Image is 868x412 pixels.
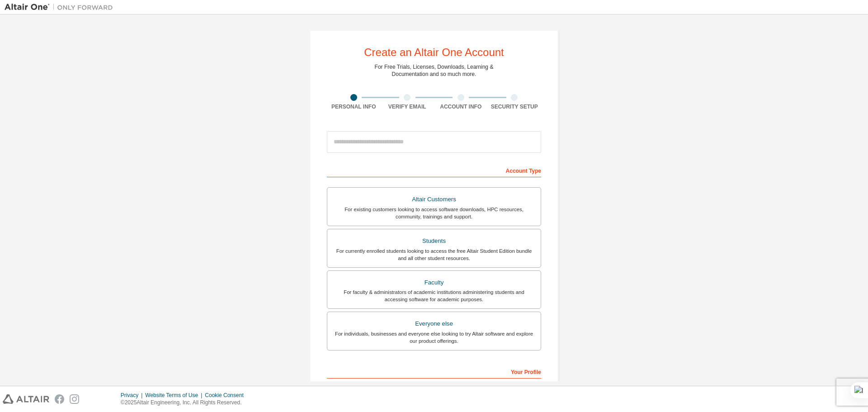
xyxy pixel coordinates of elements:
[333,193,535,206] div: Altair Customers
[327,163,541,177] div: Account Type
[488,103,542,110] div: Security Setup
[145,392,205,399] div: Website Terms of Use
[434,103,488,110] div: Account Info
[333,235,535,247] div: Students
[70,394,79,404] img: instagram.svg
[364,47,504,58] div: Create an Altair One Account
[333,206,535,220] div: For existing customers looking to access software downloads, HPC resources, community, trainings ...
[333,247,535,262] div: For currently enrolled students looking to access the free Altair Student Edition bundle and all ...
[55,394,64,404] img: facebook.svg
[333,276,535,289] div: Faculty
[333,289,535,303] div: For faculty & administrators of academic institutions administering students and accessing softwa...
[327,364,541,379] div: Your Profile
[5,3,118,12] img: Altair One
[375,63,494,78] div: For Free Trials, Licenses, Downloads, Learning & Documentation and so much more.
[3,394,49,404] img: altair_logo.svg
[333,317,535,330] div: Everyone else
[205,392,249,399] div: Cookie Consent
[327,103,381,110] div: Personal Info
[333,330,535,345] div: For individuals, businesses and everyone else looking to try Altair software and explore our prod...
[121,392,145,399] div: Privacy
[121,399,249,407] p: © 2025 Altair Engineering, Inc. All Rights Reserved.
[381,103,434,110] div: Verify Email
